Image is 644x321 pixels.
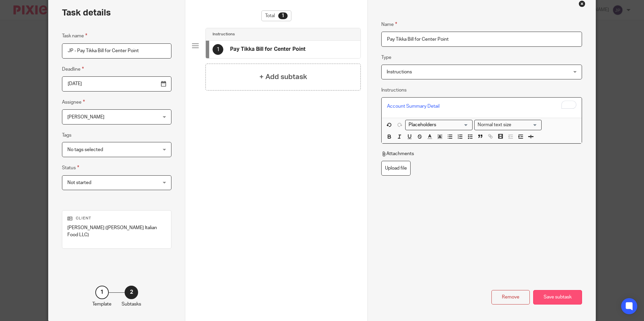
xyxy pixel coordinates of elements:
div: Remove [491,290,530,305]
p: Attachments [381,150,414,157]
input: Search for option [513,121,538,129]
div: Placeholders [405,120,473,130]
p: Subtasks [122,301,141,308]
div: Close this dialog window [579,0,585,7]
h4: + Add subtask [259,72,307,82]
h2: Task details [62,7,111,19]
label: Assignee [62,98,85,106]
div: Total [261,10,291,21]
label: Type [381,54,391,61]
input: Use the arrow keys to pick a date [62,76,171,92]
label: Tags [62,132,71,139]
div: Save subtask [533,290,582,305]
input: Search for option [406,121,469,129]
label: Task name [62,32,87,40]
label: Instructions [381,87,407,94]
div: 2 [125,286,138,299]
label: Name [381,21,397,28]
h4: Pay Tikka Bill for Center Point [230,46,305,53]
input: Task name [62,43,171,59]
p: Template [92,301,111,308]
div: 1 [278,12,288,19]
span: [PERSON_NAME] [67,115,104,119]
label: Upload file [381,161,411,176]
div: Search for option [405,120,473,130]
div: 1 [95,286,109,299]
span: Instructions [387,70,412,74]
div: Search for option [474,120,542,130]
div: 1 [213,44,223,55]
p: Client [67,216,166,221]
span: Not started [67,180,91,185]
span: No tags selected [67,147,103,152]
a: Account Summary Detail [387,104,440,109]
label: Deadline [62,65,84,73]
span: Normal text size [476,121,513,129]
h4: Instructions [213,32,235,37]
div: Text styles [474,120,542,130]
p: [PERSON_NAME] ([PERSON_NAME] Italian Food LLC) [67,224,166,238]
div: To enrich screen reader interactions, please activate Accessibility in Grammarly extension settings [382,98,581,118]
label: Status [62,164,79,172]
